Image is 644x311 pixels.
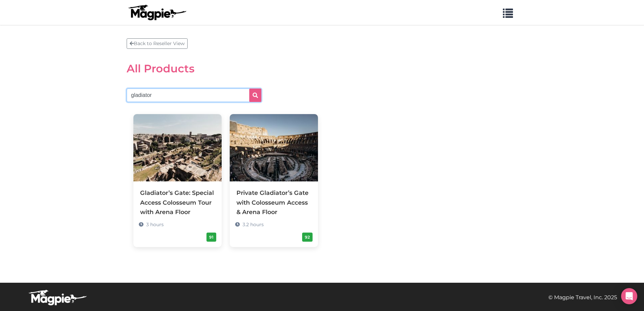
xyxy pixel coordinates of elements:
[206,233,216,242] div: 91
[230,114,318,247] a: Private Gladiator’s Gate with Colosseum Access & Arena Floor 3.2 hours 92
[548,293,617,302] p: © Magpie Travel, Inc. 2025
[621,288,637,304] div: Open Intercom Messenger
[127,38,188,49] a: Back to Reseller View
[127,4,187,21] img: logo-ab69f6fb50320c5b225c76a69d11143b.png
[302,233,313,242] div: 92
[236,188,311,216] div: Private Gladiator’s Gate with Colosseum Access & Arena Floor
[146,221,164,228] span: 3 hours
[140,188,215,216] div: Gladiator’s Gate: Special Access Colosseum Tour with Arena Floor
[133,114,222,247] a: Gladiator’s Gate: Special Access Colosseum Tour with Arena Floor 3 hours 91
[230,114,318,181] img: Private Gladiator’s Gate with Colosseum Access & Arena Floor
[243,221,264,228] span: 3.2 hours
[127,89,261,102] input: Search products...
[133,114,222,181] img: Gladiator’s Gate: Special Access Colosseum Tour with Arena Floor
[27,289,88,306] img: logo-white-d94fa1abed81b67a048b3d0f0ab5b955.png
[127,62,517,75] h2: All Products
